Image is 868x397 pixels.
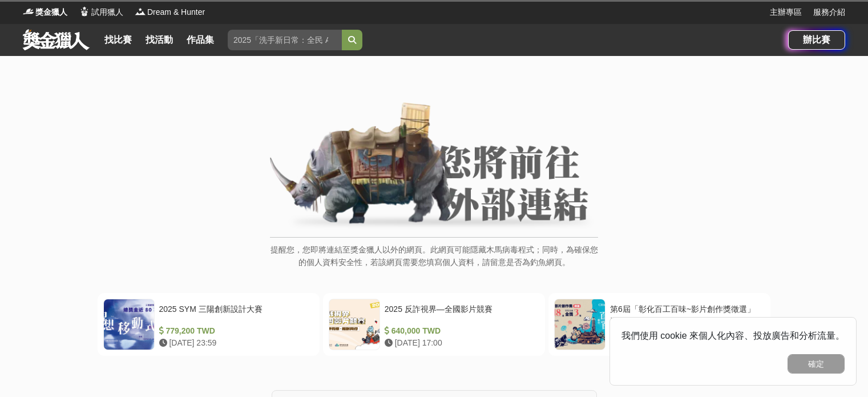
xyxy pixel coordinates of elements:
[385,337,535,349] div: [DATE] 17:00
[385,303,535,325] div: 2025 反詐視界—全國影片競賽
[147,6,205,18] span: Dream & Hunter
[770,6,802,18] a: 主辦專區
[323,293,545,356] a: 2025 反詐視界—全國影片競賽 640,000 TWD [DATE] 17:00
[100,32,136,48] a: 找比賽
[135,6,146,17] img: Logo
[79,6,90,17] img: Logo
[159,325,309,337] div: 779,200 TWD
[159,337,309,349] div: [DATE] 23:59
[270,102,598,231] img: External Link Banner
[385,325,535,337] div: 640,000 TWD
[141,32,177,48] a: 找活動
[35,6,67,18] span: 獎金獵人
[610,303,760,325] div: 第6屆「彰化百工百味~影片創作獎徵選」活動
[548,293,770,356] a: 第6屆「彰化百工百味~影片創作獎徵選」活動 600,000 TWD [DATE] 23:59
[813,6,845,18] a: 服務介紹
[79,6,123,18] a: Logo試用獵人
[270,243,598,280] p: 提醒您，您即將連結至獎金獵人以外的網頁。此網頁可能隱藏木馬病毒程式；同時，為確保您的個人資料安全性，若該網頁需要您填寫個人資料，請留意是否為釣魚網頁。
[621,331,845,340] span: 我們使用 cookie 來個人化內容、投放廣告和分析流量。
[23,6,34,17] img: Logo
[135,6,205,18] a: LogoDream & Hunter
[228,30,342,50] input: 2025「洗手新日常：全民 ALL IN」洗手歌全台徵選
[98,293,320,356] a: 2025 SYM 三陽創新設計大賽 779,200 TWD [DATE] 23:59
[788,354,845,374] button: 確定
[182,32,219,48] a: 作品集
[23,6,67,18] a: Logo獎金獵人
[91,6,123,18] span: 試用獵人
[159,303,309,325] div: 2025 SYM 三陽創新設計大賽
[788,30,845,50] a: 辦比賽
